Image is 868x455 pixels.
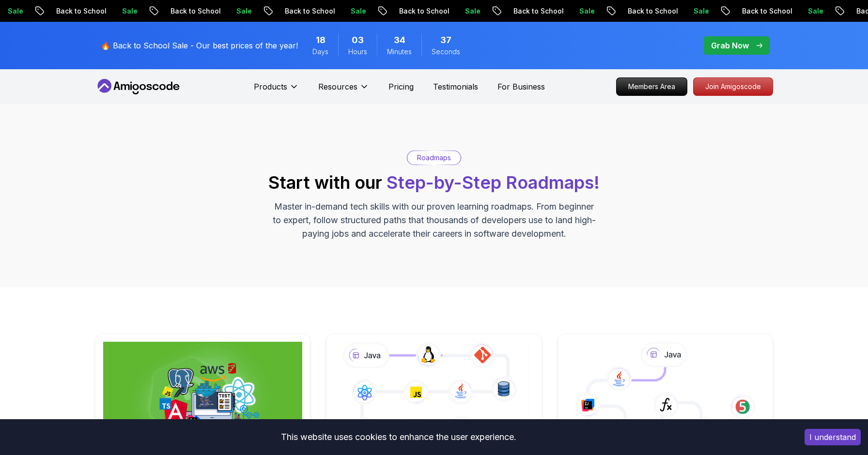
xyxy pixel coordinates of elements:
[805,429,861,445] button: Accept cookies
[7,426,790,448] div: This website uses cookies to enhance the user experience.
[497,81,545,92] a: For Business
[617,78,687,95] p: Members Area
[417,153,451,163] p: Roadmaps
[504,6,570,16] p: Back to School
[271,200,597,241] p: Master in-demand tech skills with our proven learning roadmaps. From beginner to expert, follow s...
[103,342,302,446] img: Full Stack Professional v2
[254,81,287,92] p: Products
[316,33,325,47] span: 18 Days
[616,77,687,96] a: Members Area
[798,6,829,16] p: Sale
[389,6,455,16] p: Back to School
[711,40,749,51] p: Grab Now
[433,81,478,92] a: Testimonials
[387,172,600,193] span: Step-by-Step Roadmaps!
[387,47,412,57] span: Minutes
[161,6,227,16] p: Back to School
[227,6,258,16] p: Sale
[112,6,143,16] p: Sale
[275,6,341,16] p: Back to School
[101,40,298,51] p: 🔥 Back to School Sale - Our best prices of the year!
[455,6,486,16] p: Sale
[46,6,112,16] p: Back to School
[432,47,460,57] span: Seconds
[570,6,601,16] p: Sale
[318,81,369,100] button: Resources
[684,6,715,16] p: Sale
[312,47,328,57] span: Days
[352,33,364,47] span: 3 Hours
[268,173,600,192] h2: Start with our
[254,81,299,100] button: Products
[388,81,414,92] a: Pricing
[318,81,357,92] p: Resources
[341,6,372,16] p: Sale
[694,78,773,95] p: Join Amigoscode
[440,33,451,47] span: 37 Seconds
[394,33,405,47] span: 34 Minutes
[732,6,798,16] p: Back to School
[348,47,367,57] span: Hours
[618,6,684,16] p: Back to School
[693,77,773,96] a: Join Amigoscode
